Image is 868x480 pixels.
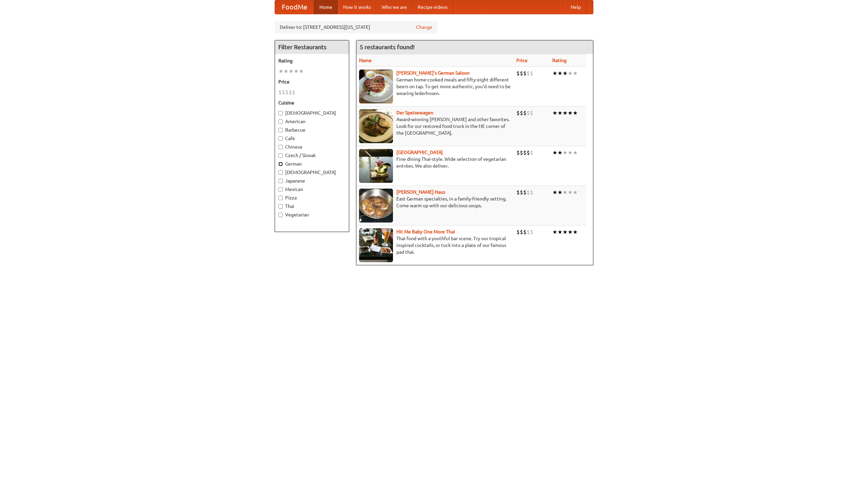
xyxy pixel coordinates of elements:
li: $ [282,89,285,96]
li: $ [516,149,520,156]
p: Thai food with a youthful bar scene. Try our tropical inspired cocktails, or tuck into a plate of... [359,235,511,255]
div: Deliver to: [STREET_ADDRESS][US_STATE] [275,21,437,33]
label: [DEMOGRAPHIC_DATA] [278,169,346,176]
li: ★ [557,228,563,236]
li: $ [516,228,520,236]
input: Chinese [278,145,283,149]
li: $ [516,109,520,117]
label: Thai [278,203,346,210]
li: ★ [557,189,563,196]
li: $ [527,70,530,77]
a: Home [314,0,338,14]
label: Barbecue [278,127,346,133]
a: [PERSON_NAME] Haus [396,189,445,195]
input: Pizza [278,196,283,200]
p: East German specialties, in a family-friendly setting. Come warm up with our delicious soups. [359,195,511,209]
li: $ [530,189,533,196]
li: $ [520,189,523,196]
li: ★ [283,68,289,75]
label: Vegetarian [278,211,346,218]
li: ★ [573,109,578,117]
h5: Rating [278,57,346,64]
li: ★ [568,109,573,117]
a: How it works [338,0,376,14]
li: $ [530,70,533,77]
li: $ [523,149,527,156]
li: ★ [552,228,557,236]
img: babythai.jpg [359,228,393,262]
input: Thai [278,204,283,209]
li: $ [285,89,289,96]
input: Barbecue [278,128,283,132]
li: $ [527,189,530,196]
li: $ [520,149,523,156]
li: ★ [573,70,578,77]
li: ★ [573,189,578,196]
li: ★ [568,70,573,77]
li: $ [520,109,523,117]
li: $ [278,89,282,96]
h5: Price [278,78,346,85]
li: ★ [557,70,563,77]
li: $ [516,70,520,77]
a: FoodMe [275,0,314,14]
p: Fine dining Thai-style. Wide selection of vegetarian entrées. We also deliver. [359,156,511,169]
li: $ [289,89,292,96]
ng-pluralize: 5 restaurants found! [360,44,415,50]
input: [DEMOGRAPHIC_DATA] [278,111,283,115]
li: $ [523,189,527,196]
li: ★ [563,70,568,77]
li: ★ [294,68,299,75]
label: Japanese [278,177,346,184]
a: Help [565,0,586,14]
label: Chinese [278,143,346,150]
a: Change [416,24,432,31]
label: German [278,160,346,167]
li: $ [516,189,520,196]
h5: Cuisine [278,99,346,106]
input: German [278,162,283,166]
a: Der Speisewagen [396,110,433,115]
li: ★ [557,109,563,117]
label: Mexican [278,186,346,193]
li: ★ [278,68,283,75]
input: Japanese [278,179,283,183]
a: Hit Me Baby One More Thai [396,229,455,234]
input: Czech / Slovak [278,153,283,158]
li: ★ [563,189,568,196]
li: ★ [563,149,568,156]
input: American [278,119,283,124]
img: kohlhaus.jpg [359,189,393,223]
img: speisewagen.jpg [359,109,393,143]
li: $ [530,149,533,156]
input: Vegetarian [278,213,283,217]
label: [DEMOGRAPHIC_DATA] [278,110,346,116]
img: esthers.jpg [359,70,393,103]
a: Who we are [376,0,412,14]
label: Czech / Slovak [278,152,346,159]
a: Name [359,58,372,63]
li: $ [520,70,523,77]
li: ★ [568,149,573,156]
li: $ [523,109,527,117]
label: American [278,118,346,125]
li: $ [530,228,533,236]
a: Rating [552,58,567,63]
li: ★ [552,149,557,156]
a: [PERSON_NAME]'s German Saloon [396,70,470,76]
li: $ [523,70,527,77]
p: German home-cooked meals and fifty-eight different beers on tap. To get more authentic, you'd nee... [359,76,511,97]
li: $ [530,109,533,117]
li: ★ [299,68,304,75]
li: $ [527,228,530,236]
li: ★ [289,68,294,75]
li: $ [527,149,530,156]
b: [GEOGRAPHIC_DATA] [396,150,443,155]
li: ★ [557,149,563,156]
li: ★ [568,189,573,196]
li: ★ [563,228,568,236]
img: satay.jpg [359,149,393,183]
